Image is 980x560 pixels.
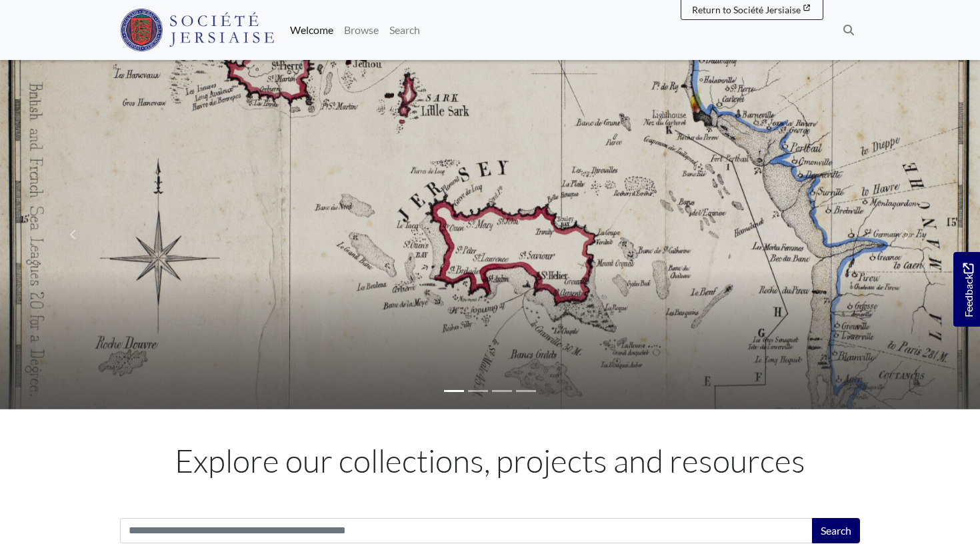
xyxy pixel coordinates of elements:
img: Société Jersiaise [120,9,274,51]
a: Browse [339,17,384,43]
a: Société Jersiaise logo [120,5,274,55]
input: Search this collection... [120,518,813,543]
a: Search [384,17,425,43]
a: Welcome [285,17,339,43]
button: Search [812,518,860,543]
h1: Explore our collections, projects and resources [120,441,860,480]
span: Return to Société Jersiaise [692,4,801,15]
